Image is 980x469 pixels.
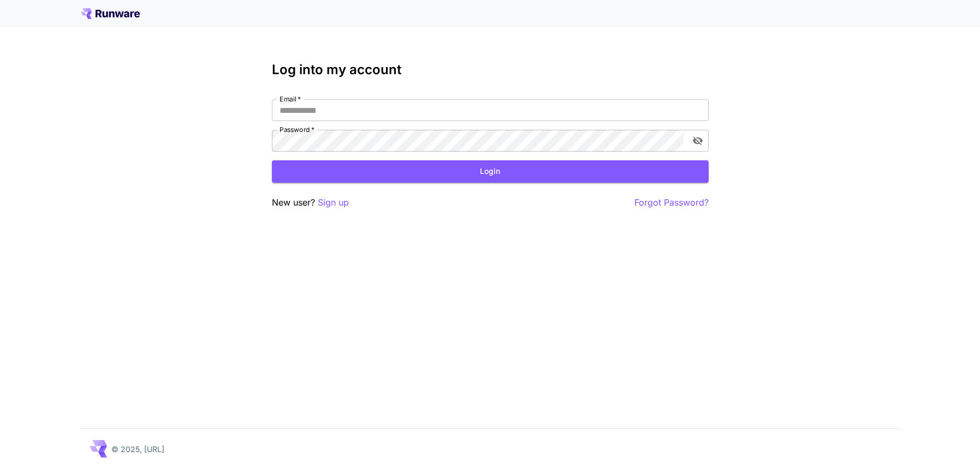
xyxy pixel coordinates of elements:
[272,196,349,209] p: New user?
[111,443,164,455] p: © 2025, [URL]
[280,125,314,134] label: Password
[688,131,708,151] button: toggle password visibility
[280,94,301,104] label: Email
[318,196,349,209] button: Sign up
[272,160,709,183] button: Login
[634,196,709,209] button: Forgot Password?
[272,62,709,77] h3: Log into my account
